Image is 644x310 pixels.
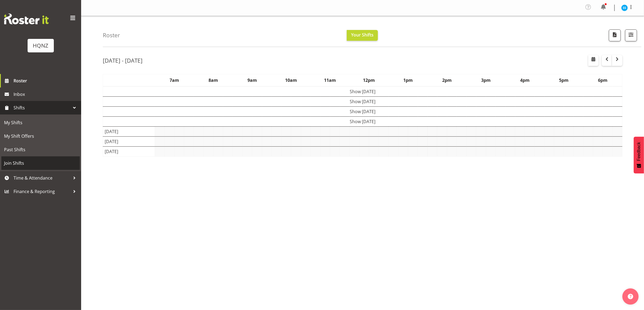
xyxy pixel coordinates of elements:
[4,146,77,154] span: Past Shifts
[33,42,48,50] div: HQNZ
[636,142,641,161] span: Feedback
[103,127,155,137] td: [DATE]
[506,74,544,87] th: 4pm
[103,97,622,107] td: Show [DATE]
[1,129,80,143] a: My Shift Offers
[14,187,70,196] span: Finance & Reporting
[544,74,583,87] th: 5pm
[194,74,233,87] th: 8am
[155,74,194,87] th: 7am
[1,116,80,129] a: My Shifts
[4,119,77,127] span: My Shifts
[588,55,599,66] button: Select a specific date within the roster.
[625,29,637,41] button: Filter Shifts
[351,32,374,38] span: Your Shifts
[1,143,80,156] a: Past Shifts
[467,74,506,87] th: 3pm
[103,32,120,38] h4: Roster
[628,294,633,299] img: help-xxl-2.png
[14,77,78,85] span: Roster
[14,104,70,112] span: Shifts
[272,74,311,87] th: 10am
[4,14,49,24] img: Rosterit website logo
[347,30,378,41] button: Your Shifts
[634,137,644,173] button: Feedback - Show survey
[389,74,428,87] th: 1pm
[609,29,621,41] button: Download a PDF of the roster according to the set date range.
[103,137,155,147] td: [DATE]
[311,74,350,87] th: 11am
[233,74,272,87] th: 9am
[4,132,77,140] span: My Shift Offers
[103,147,155,157] td: [DATE]
[428,74,467,87] th: 2pm
[583,74,622,87] th: 6pm
[14,90,78,98] span: Inbox
[103,57,143,64] h2: [DATE] - [DATE]
[103,107,622,117] td: Show [DATE]
[4,159,77,167] span: Join Shifts
[1,156,80,170] a: Join Shifts
[103,117,622,127] td: Show [DATE]
[103,86,622,97] td: Show [DATE]
[350,74,389,87] th: 12pm
[14,174,70,182] span: Time & Attendance
[621,5,628,11] img: sandra-sabrina-yazmin10066.jpg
